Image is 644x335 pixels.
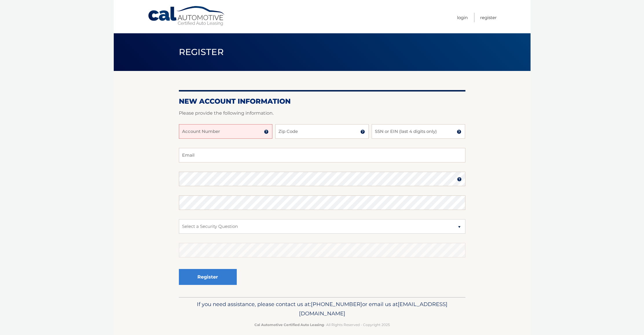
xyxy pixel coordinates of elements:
[299,301,447,317] span: [EMAIL_ADDRESS][DOMAIN_NAME]
[311,301,362,307] span: [PHONE_NUMBER]
[480,13,497,22] a: Register
[254,323,324,327] strong: Cal Automotive Certified Auto Leasing
[457,129,461,134] img: tooltip.svg
[179,269,237,285] button: Register
[457,177,462,182] img: tooltip.svg
[372,124,465,139] input: SSN or EIN (last 4 digits only)
[179,124,272,139] input: Account Number
[457,13,468,22] a: Login
[179,148,465,162] input: Email
[179,97,465,106] h2: New Account Information
[275,124,369,139] input: Zip Code
[179,109,465,117] p: Please provide the following information.
[360,129,365,134] img: tooltip.svg
[179,47,224,57] span: Register
[183,322,462,328] p: - All Rights Reserved - Copyright 2025
[183,300,462,318] p: If you need assistance, please contact us at: or email us at
[148,6,226,26] a: Cal Automotive
[264,129,269,134] img: tooltip.svg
